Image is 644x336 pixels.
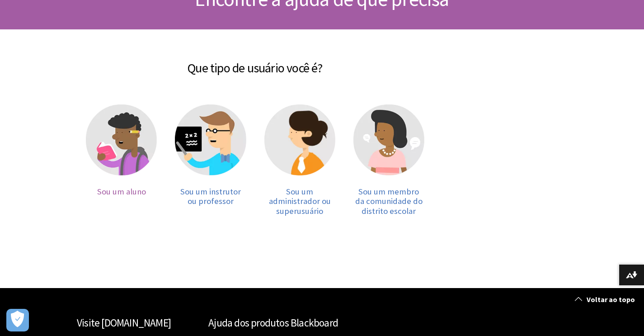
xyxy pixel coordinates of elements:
img: Membro da comunidade [353,104,424,175]
h2: Que tipo de usuário você é? [77,47,433,77]
a: Membro da comunidade Sou um membro da comunidade do distrito escolar [353,104,424,216]
span: Sou um membro da comunidade do distrito escolar [355,186,423,216]
a: Aluno Sou um aluno [86,104,157,216]
span: Sou um aluno [97,186,146,197]
a: Visite [DOMAIN_NAME] [77,316,171,329]
img: Aluno [86,104,157,175]
img: Administrador [264,104,335,175]
span: Sou um instrutor ou professor [180,186,241,207]
a: Voltar ao topo [568,291,644,308]
a: Administrador Sou um administrador ou superusuário [264,104,335,216]
img: Instrutor [175,104,246,175]
a: Instrutor Sou um instrutor ou professor [175,104,246,216]
span: Sou um administrador ou superusuário [269,186,331,216]
button: Abrir preferências [6,309,29,331]
h2: Ajuda dos produtos Blackboard [208,315,436,331]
